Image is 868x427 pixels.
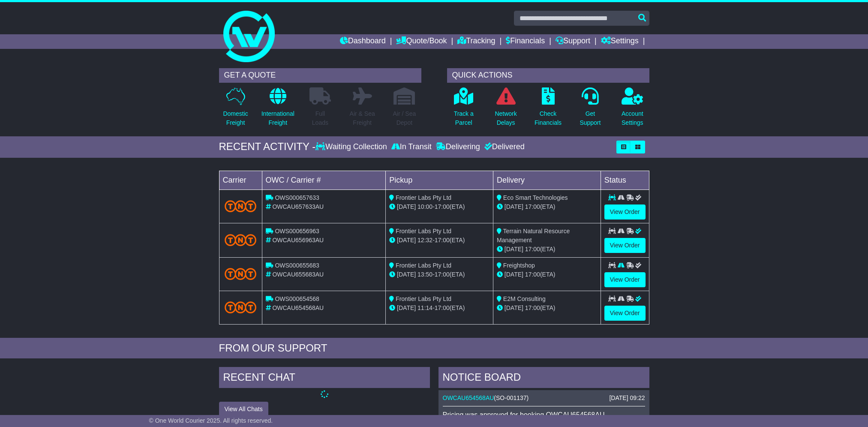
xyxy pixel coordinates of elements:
a: View Order [604,306,646,321]
a: Tracking [457,34,495,49]
span: OWS000657633 [275,194,319,201]
a: GetSupport [579,87,601,132]
img: TNT_Domestic.png [225,200,257,212]
div: Delivered [482,142,525,152]
a: View Order [604,238,646,253]
div: (ETA) [497,304,597,313]
span: [DATE] [397,271,416,278]
p: Network Delays [495,109,517,127]
span: OWS000656963 [275,228,319,235]
span: [DATE] [397,237,416,244]
span: 17:00 [435,203,450,210]
p: International Freight [261,109,294,127]
span: [DATE] [505,203,523,210]
span: OWS000654568 [275,295,319,302]
span: [DATE] [397,203,416,210]
span: OWCAU657633AU [272,203,324,210]
a: DomesticFreight [222,87,248,132]
p: Account Settings [622,109,643,127]
span: [DATE] [505,304,523,311]
p: Air / Sea Depot [393,109,416,127]
span: 17:00 [525,246,540,253]
span: 17:00 [525,203,540,210]
button: View All Chats [219,402,268,417]
div: GET A QUOTE [219,68,421,83]
p: Track a Parcel [454,109,474,127]
span: 10:00 [417,203,432,210]
td: Delivery [493,171,601,189]
span: 17:00 [525,271,540,278]
div: NOTICE BOARD [439,367,649,390]
a: Track aParcel [454,87,474,132]
span: 17:00 [435,237,450,244]
div: Delivering [434,142,482,152]
p: Check Financials [535,109,562,127]
span: 12:32 [417,237,432,244]
div: RECENT ACTIVITY - [219,141,316,153]
span: © One World Courier 2025. All rights reserved. [149,417,273,424]
span: 17:00 [435,271,450,278]
a: Dashboard [340,34,386,49]
span: OWCAU654568AU [272,304,324,311]
div: FROM OUR SUPPORT [219,342,649,355]
p: Domestic Freight [223,109,248,127]
a: View Order [604,272,646,287]
span: E2M Consulting [503,295,546,302]
span: 17:00 [435,304,450,311]
span: OWCAU656963AU [272,237,324,244]
p: Get Support [580,109,601,127]
img: TNT_Domestic.png [225,268,257,280]
a: Quote/Book [396,34,447,49]
span: SO-001137 [496,394,527,401]
a: InternationalFreight [261,87,295,132]
span: Frontier Labs Pty Ltd [396,194,451,201]
span: Frontier Labs Pty Ltd [396,262,451,269]
span: OWS000655683 [275,262,319,269]
a: Support [556,34,590,49]
span: Eco Smart Technologies [503,194,568,201]
div: - (ETA) [389,202,490,211]
a: View Order [604,204,646,220]
div: - (ETA) [389,236,490,245]
div: [DATE] 09:22 [609,394,645,402]
span: 13:50 [417,271,432,278]
div: - (ETA) [389,270,490,279]
span: OWCAU655683AU [272,271,324,278]
div: Waiting Collection [315,142,389,152]
p: Pricing was approved for booking OWCAU654568AU. [443,411,645,419]
div: RECENT CHAT [219,367,430,390]
span: Terrain Natural Resource Management [497,228,570,244]
div: (ETA) [497,270,597,279]
a: Financials [506,34,545,49]
td: Status [601,171,649,189]
div: ( ) [443,394,645,402]
a: Settings [601,34,639,49]
span: [DATE] [505,246,523,253]
img: TNT_Domestic.png [225,301,257,313]
td: Carrier [219,171,262,189]
span: 11:14 [417,304,432,311]
p: Full Loads [309,109,331,127]
td: OWC / Carrier # [262,171,386,189]
div: (ETA) [497,202,597,211]
span: [DATE] [397,304,416,311]
div: - (ETA) [389,304,490,313]
span: [DATE] [505,271,523,278]
td: Pickup [386,171,493,189]
span: 17:00 [525,304,540,311]
span: Freightshop [503,262,535,269]
span: Frontier Labs Pty Ltd [396,228,451,235]
div: (ETA) [497,245,597,254]
a: OWCAU654568AU [443,394,494,401]
a: NetworkDelays [494,87,517,132]
span: Frontier Labs Pty Ltd [396,295,451,302]
a: AccountSettings [621,87,644,132]
p: Air & Sea Freight [350,109,375,127]
img: TNT_Domestic.png [225,234,257,246]
div: QUICK ACTIONS [447,68,649,83]
a: CheckFinancials [534,87,562,132]
div: In Transit [389,142,434,152]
